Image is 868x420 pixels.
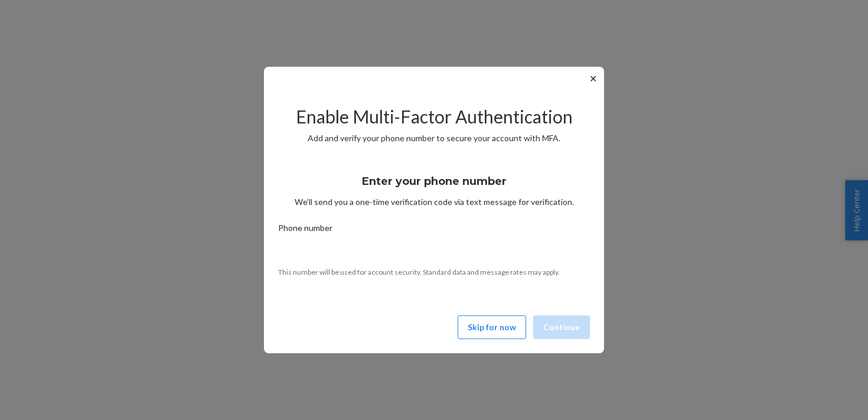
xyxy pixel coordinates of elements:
span: Phone number [278,222,332,239]
p: This number will be used for account security. Standard data and message rates may apply. [278,267,590,277]
div: We’ll send you a one-time verification code via text message for verification. [278,164,590,208]
h3: Enter your phone number [362,174,507,189]
p: Add and verify your phone number to secure your account with MFA. [278,132,590,144]
h2: Enable Multi-Factor Authentication [278,107,590,126]
button: ✕ [587,71,599,86]
button: Continue [533,315,590,339]
button: Skip for now [458,315,526,339]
